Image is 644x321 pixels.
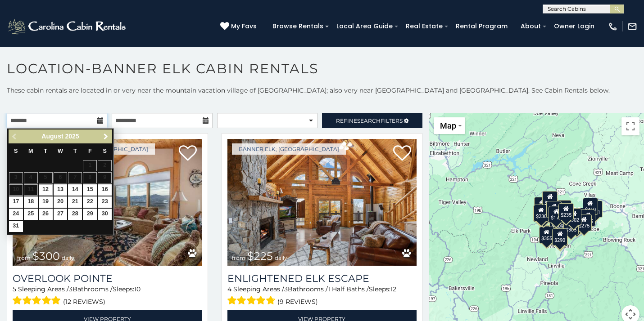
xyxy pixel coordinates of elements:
[54,184,68,196] a: 13
[44,148,47,154] span: Tuesday
[332,19,397,33] a: Local Area Guide
[24,209,38,220] a: 25
[17,254,31,261] span: from
[284,285,288,293] span: 3
[83,184,97,196] a: 15
[247,250,273,263] span: $225
[553,229,568,246] div: $350
[134,285,141,293] span: 10
[227,139,417,266] img: Enlightened Elk Escape
[65,133,79,140] span: 2025
[39,196,53,208] a: 19
[227,285,231,293] span: 4
[268,19,328,33] a: Browse Rentals
[556,200,571,217] div: $235
[558,203,574,220] div: $235
[390,285,396,293] span: 12
[231,22,257,31] span: My Favs
[393,144,411,163] a: Add to favorites
[13,272,202,285] a: Overlook Pointe
[102,133,109,140] span: Next
[69,285,73,293] span: 3
[582,198,598,215] div: $410
[277,296,318,308] span: (9 reviews)
[7,18,128,36] img: White-1-2.png
[542,191,558,208] div: $310
[98,196,112,208] a: 23
[68,209,82,220] a: 28
[516,19,545,33] a: About
[13,285,202,308] div: Sleeping Areas / Bathrooms / Sleeps:
[539,227,554,244] div: $355
[54,209,68,220] a: 27
[552,228,567,245] div: $290
[39,209,53,220] a: 26
[357,117,381,124] span: Search
[28,148,33,154] span: Monday
[9,209,23,220] a: 24
[9,196,23,208] a: 17
[32,250,60,263] span: $300
[434,117,465,134] button: Change map style
[83,196,97,208] a: 22
[576,214,591,231] div: $275
[534,197,549,214] div: $290
[549,19,599,33] a: Owner Login
[98,184,112,196] a: 16
[608,22,618,31] img: phone-regular-white.png
[73,148,77,154] span: Thursday
[13,285,16,293] span: 5
[14,148,18,154] span: Sunday
[227,139,417,266] a: Enlightened Elk Escape from $225 daily
[24,196,38,208] a: 18
[336,117,403,124] span: Refine Filters
[563,218,578,235] div: $305
[621,117,639,135] button: Toggle fullscreen view
[534,205,549,222] div: $230
[83,209,97,220] a: 29
[227,272,417,285] a: Enlightened Elk Escape
[328,285,369,293] span: 1 Half Baths /
[88,148,92,154] span: Friday
[227,285,417,308] div: Sleeping Areas / Bathrooms / Sleeps:
[103,148,107,154] span: Saturday
[587,201,603,218] div: $451
[98,209,112,220] a: 30
[68,196,82,208] a: 21
[68,184,82,196] a: 14
[9,221,23,232] a: 31
[179,144,197,163] a: Add to favorites
[100,131,111,142] a: Next
[451,19,512,33] a: Rental Program
[63,296,105,308] span: (12 reviews)
[41,133,63,140] span: August
[533,205,548,222] div: $305
[566,208,581,225] div: $302
[54,196,68,208] a: 20
[401,19,447,33] a: Real Estate
[440,121,456,130] span: Map
[627,22,637,31] img: mail-regular-white.png
[39,184,53,196] a: 12
[546,201,562,218] div: $570
[540,225,555,242] div: $225
[232,254,245,261] span: from
[549,206,564,223] div: $170
[580,210,595,227] div: $485
[62,254,74,261] span: daily
[58,148,63,154] span: Wednesday
[220,22,259,31] a: My Favs
[322,113,422,128] a: RefineSearchFilters
[275,254,287,261] span: daily
[232,143,346,155] a: Banner Elk, [GEOGRAPHIC_DATA]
